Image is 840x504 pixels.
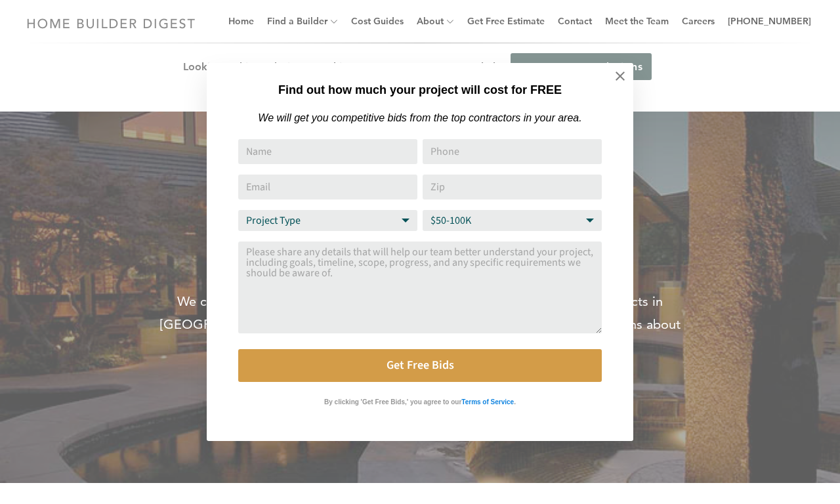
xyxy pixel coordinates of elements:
select: Budget Range [423,210,602,231]
strong: . [514,398,516,406]
button: Close [597,53,643,99]
button: Get Free Bids [238,349,602,382]
select: Project Type [238,210,417,231]
input: Zip [423,175,602,199]
em: We will get you competitive bids from the top contractors in your area. [258,112,581,123]
textarea: Comment or Message [238,241,602,333]
strong: Terms of Service [461,398,514,406]
a: Terms of Service [461,395,514,406]
input: Name [238,139,417,164]
strong: Find out how much your project will cost for FREE [278,83,562,96]
input: Email Address [238,175,417,199]
strong: By clicking 'Get Free Bids,' you agree to our [324,398,461,406]
input: Phone [423,139,602,164]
